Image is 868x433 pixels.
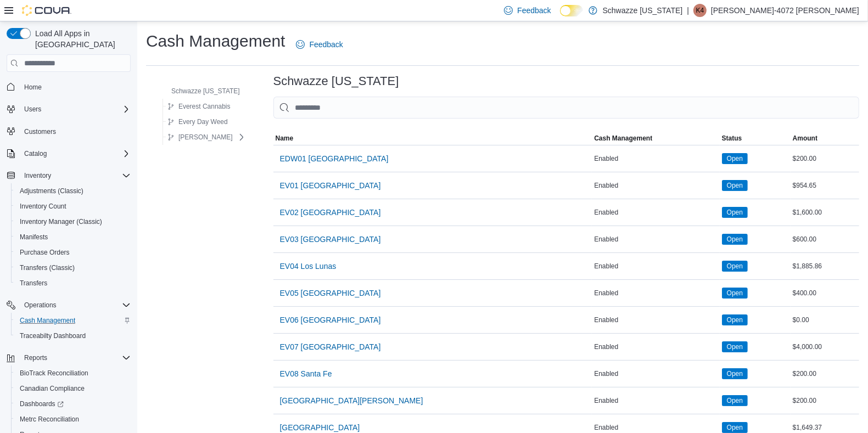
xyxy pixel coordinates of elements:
span: [GEOGRAPHIC_DATA][PERSON_NAME] [280,395,423,406]
button: [GEOGRAPHIC_DATA][PERSON_NAME] [276,390,428,412]
div: $200.00 [791,394,859,407]
span: Feedback [517,5,551,16]
span: Inventory Count [15,200,131,213]
span: Adjustments (Classic) [15,184,131,198]
span: Transfers (Classic) [20,263,75,272]
span: Purchase Orders [20,248,70,257]
span: Open [727,288,743,298]
span: Catalog [24,149,47,158]
span: Open [722,234,748,245]
div: $200.00 [791,367,859,380]
span: Open [727,369,743,379]
span: Amount [793,134,817,143]
span: EDW01 [GEOGRAPHIC_DATA] [280,153,389,164]
a: Customers [20,125,60,138]
a: Inventory Count [15,200,71,213]
div: Enabled [592,206,719,219]
span: EV07 [GEOGRAPHIC_DATA] [280,341,381,352]
button: Inventory [20,169,55,182]
span: Purchase Orders [15,246,131,259]
span: Canadian Compliance [20,384,85,393]
span: Customers [24,127,56,136]
span: Open [722,368,748,379]
button: Cash Management [11,313,135,328]
button: Reports [20,351,52,364]
div: Enabled [592,367,719,380]
button: Name [273,132,592,145]
span: Inventory [24,171,51,180]
span: EV08 Santa Fe [280,368,332,379]
span: Inventory Manager (Classic) [20,217,102,226]
span: Users [24,105,41,114]
span: Open [727,315,743,325]
button: Cash Management [592,132,719,145]
input: Dark Mode [560,5,583,16]
span: Open [727,396,743,406]
span: Open [727,342,743,352]
div: Enabled [592,340,719,353]
div: $200.00 [791,152,859,165]
div: Karen-4072 Collazo [693,4,707,17]
button: Users [20,103,46,116]
span: Transfers (Classic) [15,261,131,274]
button: [PERSON_NAME] [163,131,237,144]
span: Open [722,422,748,433]
a: Canadian Compliance [15,382,89,395]
button: Reports [2,350,135,365]
div: Enabled [592,233,719,246]
span: Open [727,207,743,217]
span: Transfers [20,279,47,288]
span: Name [276,134,294,143]
button: Inventory [2,168,135,183]
button: Users [2,102,135,117]
div: $954.65 [791,179,859,192]
span: Schwazze [US_STATE] [171,87,240,95]
button: EV06 [GEOGRAPHIC_DATA] [276,309,385,331]
div: $1,600.00 [791,206,859,219]
input: This is a search bar. As you type, the results lower in the page will automatically filter. [273,97,859,119]
span: Inventory Count [20,202,66,211]
span: Operations [24,301,57,310]
span: EV02 [GEOGRAPHIC_DATA] [280,207,381,218]
span: BioTrack Reconciliation [20,369,88,378]
span: Open [722,395,748,406]
button: Catalog [20,147,51,160]
button: Operations [2,297,135,313]
span: Home [24,83,42,92]
button: Operations [20,299,61,312]
div: $1,885.86 [791,260,859,273]
button: Schwazze [US_STATE] [156,85,244,98]
div: Enabled [592,286,719,300]
a: Adjustments (Classic) [15,184,88,198]
div: $600.00 [791,233,859,246]
a: Inventory Manager (Classic) [15,215,107,228]
span: [PERSON_NAME] [178,133,233,142]
button: Inventory Manager (Classic) [11,214,135,229]
button: Manifests [11,229,135,245]
span: Open [722,153,748,164]
span: Open [722,207,748,218]
button: EDW01 [GEOGRAPHIC_DATA] [276,148,393,170]
button: Purchase Orders [11,245,135,260]
span: EV01 [GEOGRAPHIC_DATA] [280,180,381,191]
span: Reports [20,351,131,364]
span: Reports [24,353,47,362]
span: Metrc Reconciliation [15,413,131,426]
span: Metrc Reconciliation [20,415,79,424]
button: EV05 [GEOGRAPHIC_DATA] [276,282,385,304]
span: Dashboards [15,397,131,410]
span: Adjustments (Classic) [20,187,83,195]
a: Metrc Reconciliation [15,413,83,426]
img: Cova [22,5,71,16]
a: Cash Management [15,314,80,327]
span: Open [727,234,743,244]
span: Feedback [309,39,343,50]
span: Open [727,154,743,164]
span: Open [722,341,748,352]
a: Purchase Orders [15,246,74,259]
span: Users [20,103,131,116]
div: Enabled [592,260,719,273]
span: Every Day Weed [178,117,228,126]
a: Feedback [292,33,347,55]
button: Customers [2,123,135,139]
